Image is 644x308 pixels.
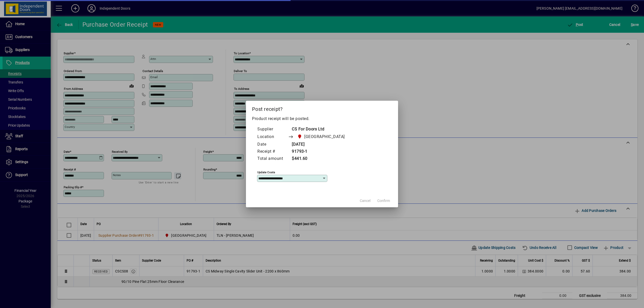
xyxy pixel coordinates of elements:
[296,133,347,140] span: Christchurch
[257,148,288,155] td: Receipt #
[288,148,354,155] td: 91793-1
[257,170,275,174] mat-label: Update costs
[288,141,354,148] td: [DATE]
[246,101,398,115] h2: Post receipt?
[257,155,288,162] td: Total amount
[257,133,288,141] td: Location
[288,126,354,133] td: CS For Doors Ltd
[252,116,392,122] p: Product receipt will be posted.
[257,141,288,148] td: Date
[257,126,288,133] td: Supplier
[288,155,354,162] td: $441.60
[304,134,345,140] span: [GEOGRAPHIC_DATA]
